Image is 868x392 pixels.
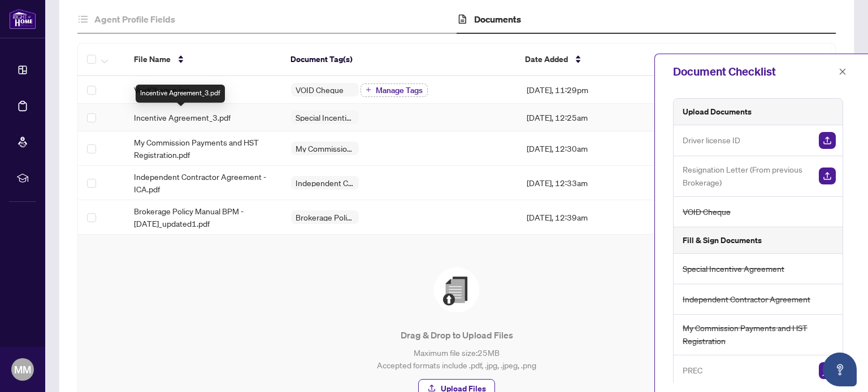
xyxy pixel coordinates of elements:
[516,43,665,76] th: Date Added
[683,262,784,275] span: Special Incentive Agreement
[125,43,281,76] th: File Name
[474,12,521,26] h4: Documents
[134,83,189,96] span: VoidCheque.jpg
[134,170,273,195] span: Independent Contractor Agreement - ICA.pdf
[518,166,667,200] td: [DATE], 12:33am
[518,76,667,104] td: [DATE], 11:29pm
[823,353,857,386] button: Open asap
[366,87,371,93] span: plus
[9,8,36,29] img: logo
[434,267,479,312] img: File Upload
[291,213,359,221] span: Brokerage Policy Manual
[683,364,702,377] span: PREC
[819,132,836,149] img: Upload Document
[819,168,836,184] img: Upload Document
[101,346,813,371] p: Maximum file size: 25 MB Accepted formats include .pdf, .jpg, .jpeg, .png
[136,85,225,103] div: Incentive Agreement_3.pdf
[525,53,568,65] span: Date Added
[683,163,810,190] span: Resignation Letter (From previous Brokerage)
[291,113,359,121] span: Special Incentive Agreement
[665,43,782,76] th: Uploaded By
[291,179,359,187] span: Independent Contractor Agreement
[134,111,231,124] span: Incentive Agreement_3.pdf
[291,86,348,94] span: VOID Cheque
[683,234,762,246] h5: Fill & Sign Documents
[94,12,175,26] h4: Agent Profile Fields
[683,105,752,118] h5: Upload Documents
[134,205,273,230] span: Brokerage Policy Manual BPM - [DATE]_updated1.pdf
[281,43,516,76] th: Document Tag(s)
[134,53,171,65] span: File Name
[518,200,667,235] td: [DATE], 12:39am
[134,136,273,161] span: My Commission Payments and HST Registration.pdf
[673,63,835,80] div: Document Checklist
[839,68,847,76] span: close
[518,104,667,131] td: [DATE], 12:25am
[101,328,813,342] p: Drag & Drop to Upload Files
[376,86,423,94] span: Manage Tags
[361,83,428,97] button: Manage Tags
[683,134,740,147] span: Driver license ID
[518,131,667,166] td: [DATE], 12:30am
[683,205,731,218] span: VOID Cheque
[683,293,810,306] span: Independent Contractor Agreement
[819,362,836,379] img: Sign Document
[14,362,31,377] span: MM
[683,321,836,348] span: My Commission Payments and HST Registration
[291,144,359,152] span: My Commission Payments and HST Registration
